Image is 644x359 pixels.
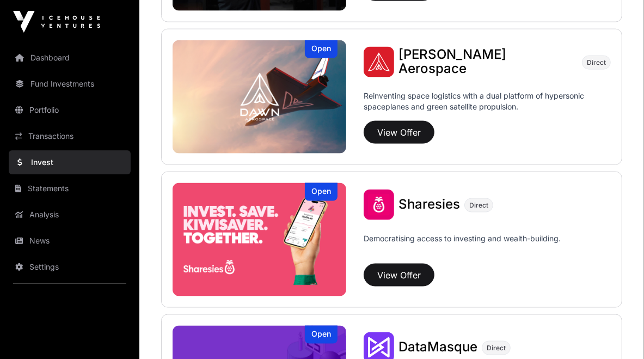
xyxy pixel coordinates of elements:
button: View Offer [364,264,434,287]
img: Dawn Aerospace [173,40,346,154]
div: Open [305,326,338,344]
p: Democratising access to investing and wealth-building. [364,233,561,259]
img: Sharesies [364,190,394,220]
a: Dawn AerospaceOpen [173,40,346,154]
img: Icehouse Ventures Logo [13,11,100,33]
a: Dashboard [9,46,131,70]
a: Transactions [9,124,131,148]
a: Analysis [9,203,131,227]
a: Fund Investments [9,72,131,96]
a: Portfolio [9,98,131,122]
a: DataMasque [398,340,477,355]
a: [PERSON_NAME] Aerospace [398,48,578,76]
a: Statements [9,177,131,200]
span: [PERSON_NAME] Aerospace [398,46,506,76]
img: Dawn Aerospace [364,47,394,77]
span: Sharesies [398,196,460,212]
div: Open [305,40,338,58]
a: Sharesies [398,198,460,212]
iframe: Chat Widget [590,307,644,359]
span: Direct [469,201,488,210]
a: Invest [9,150,131,174]
p: Reinventing space logistics with a dual platform of hypersonic spaceplanes and green satellite pr... [364,90,611,117]
span: DataMasque [398,339,477,355]
a: News [9,229,131,253]
a: Settings [9,255,131,279]
a: SharesiesOpen [173,183,346,296]
div: Open [305,183,338,201]
button: View Offer [364,121,434,144]
span: Direct [587,58,606,67]
span: Direct [487,344,506,352]
img: Sharesies [173,183,346,296]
